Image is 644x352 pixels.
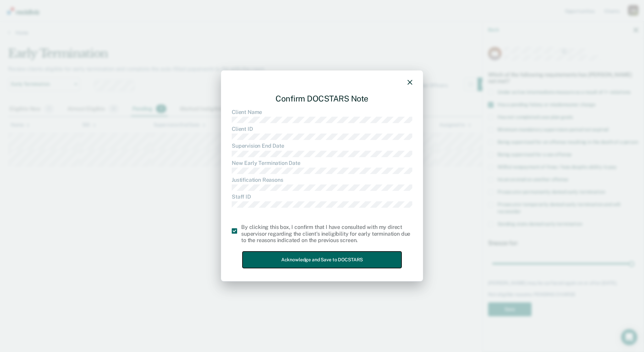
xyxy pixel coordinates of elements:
dt: Supervision End Date [232,143,412,149]
dt: Staff ID [232,194,412,200]
dt: Justification Reasons [232,177,412,183]
dt: Client ID [232,126,412,132]
div: Confirm DOCSTARS Note [232,88,412,109]
div: By clicking this box, I confirm that I have consulted with my direct supervisor regarding the cli... [241,224,412,244]
button: Acknowledge and Save to DOCSTARS [243,252,401,268]
dt: Client Name [232,109,412,115]
dt: New Early Termination Date [232,160,412,166]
